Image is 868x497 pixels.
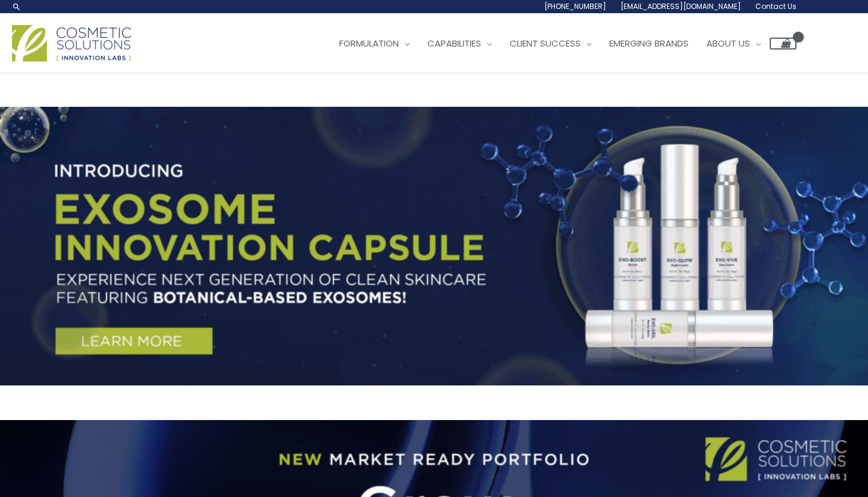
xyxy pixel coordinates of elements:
[321,26,796,61] nav: Site Navigation
[427,37,481,50] span: Capabilities
[418,26,501,61] a: Capabilities
[755,1,796,11] span: Contact Us
[501,26,600,61] a: Client Success
[330,26,418,61] a: Formulation
[510,37,581,50] span: Client Success
[609,37,689,50] span: Emerging Brands
[621,1,741,11] span: [EMAIL_ADDRESS][DOMAIN_NAME]
[770,38,796,50] a: View Shopping Cart, empty
[697,26,770,61] a: About Us
[600,26,697,61] a: Emerging Brands
[339,37,399,50] span: Formulation
[12,25,131,61] img: Cosmetic Solutions Logo
[706,37,750,50] span: About Us
[544,1,606,11] span: [PHONE_NUMBER]
[12,2,21,11] a: Search icon link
